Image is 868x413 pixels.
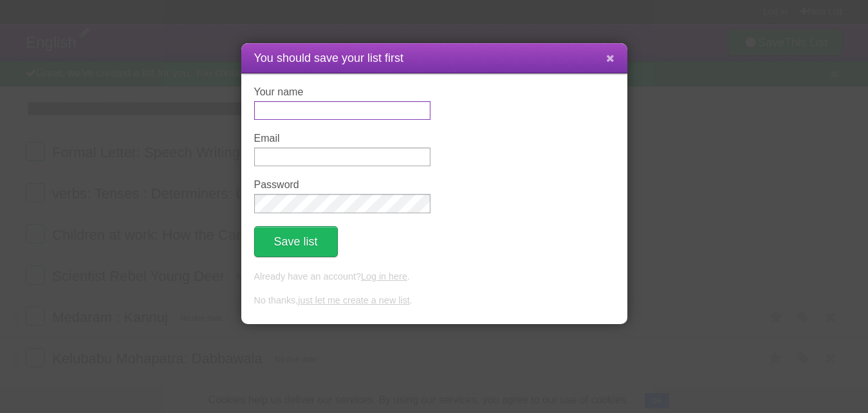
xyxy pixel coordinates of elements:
[254,226,338,257] button: Save list
[254,50,614,67] h1: You should save your list first
[254,270,614,284] p: Already have an account? .
[254,86,430,98] label: Your name
[361,271,407,282] a: Log in here
[298,295,410,305] a: just let me create a new list
[254,179,430,191] label: Password
[254,294,614,308] p: No thanks, .
[254,133,430,144] label: Email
